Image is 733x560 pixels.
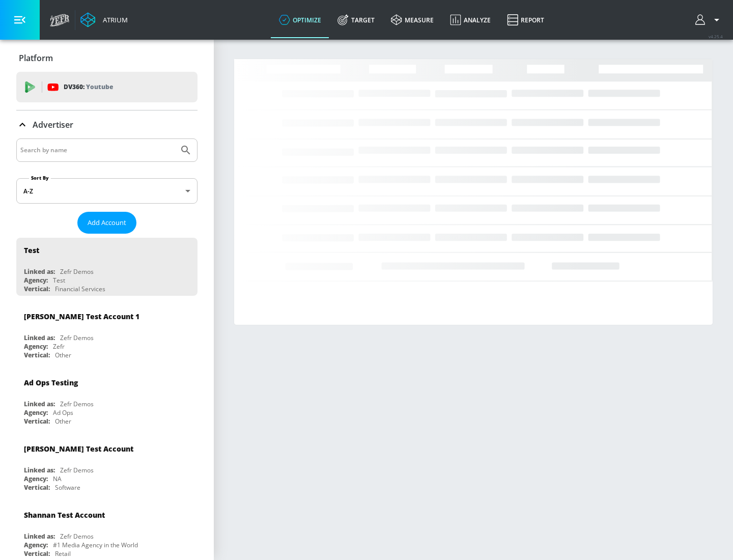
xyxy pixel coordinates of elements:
a: Atrium [80,12,128,27]
div: Other [55,351,71,359]
div: Vertical: [24,417,50,426]
div: Vertical: [24,549,50,558]
div: Zefr Demos [60,333,94,342]
div: [PERSON_NAME] Test Account 1Linked as:Zefr DemosAgency:ZefrVertical:Other [16,304,198,362]
div: A-Z [16,178,198,204]
div: TestLinked as:Zefr DemosAgency:TestVertical:Financial Services [16,238,198,296]
span: v 4.25.4 [709,34,723,39]
p: Advertiser [33,119,73,130]
div: [PERSON_NAME] Test AccountLinked as:Zefr DemosAgency:NAVertical:Software [16,436,198,494]
a: optimize [271,2,329,38]
div: Linked as: [24,333,55,342]
div: Linked as: [24,267,55,276]
div: Zefr Demos [60,532,94,541]
div: Test [24,245,39,255]
div: Linked as: [24,466,55,474]
a: measure [383,2,442,38]
p: DV360: [64,81,113,93]
div: Linked as: [24,532,55,541]
div: Advertiser [16,110,198,139]
span: Add Account [88,217,126,229]
a: Report [499,2,552,38]
div: Ad Ops [53,408,73,417]
div: Zefr Demos [60,466,94,474]
div: Platform [16,44,198,72]
label: Sort By [29,175,51,181]
div: [PERSON_NAME] Test Account [24,444,133,454]
div: NA [53,474,62,483]
div: Other [55,417,71,426]
p: Youtube [86,81,113,92]
div: #1 Media Agency in the World [53,541,138,549]
div: Zefr Demos [60,400,94,408]
div: Ad Ops TestingLinked as:Zefr DemosAgency:Ad OpsVertical:Other [16,370,198,428]
p: Platform [19,52,53,64]
div: Linked as: [24,400,55,408]
div: Zefr Demos [60,267,94,276]
div: Vertical: [24,483,50,492]
div: Agency: [24,342,48,351]
div: Agency: [24,276,48,285]
div: Retail [55,549,71,558]
div: Shannan Test Account [24,510,105,520]
div: Agency: [24,474,48,483]
div: Vertical: [24,285,50,293]
div: Zefr [53,342,65,351]
div: Ad Ops Testing [24,378,78,387]
button: Add Account [77,212,136,234]
div: Vertical: [24,351,50,359]
div: DV360: Youtube [16,72,198,102]
div: Financial Services [55,285,105,293]
a: Target [329,2,383,38]
a: Analyze [442,2,499,38]
div: Test [53,276,65,285]
div: [PERSON_NAME] Test Account 1 [24,312,139,321]
div: Software [55,483,80,492]
div: Agency: [24,541,48,549]
div: Agency: [24,408,48,417]
div: Atrium [99,15,128,24]
input: Search by name [20,144,175,157]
